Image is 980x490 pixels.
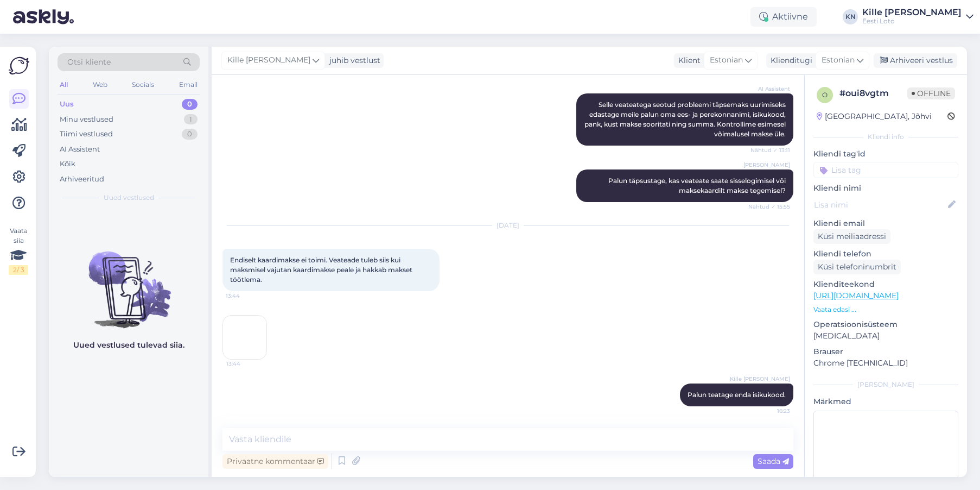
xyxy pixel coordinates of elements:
div: Küsi telefoninumbrit [813,260,901,274]
p: Vaata edasi ... [813,305,958,315]
div: [DATE] [222,221,793,230]
div: 0 [182,129,198,140]
span: Selle veateatega seotud probleemi täpsemaks uurimiseks edastage meile palun oma ees- ja perekonna... [584,100,787,138]
div: Arhiveeri vestlus [874,53,957,68]
a: [URL][DOMAIN_NAME] [813,291,899,300]
div: Minu vestlused [60,114,113,125]
div: Socials [130,78,156,92]
div: 2 / 3 [9,265,28,275]
input: Lisa nimi [814,199,946,211]
p: Kliendi telefon [813,248,958,260]
p: Operatsioonisüsteem [813,319,958,330]
img: Attachment [223,316,266,359]
div: Vaata siia [9,226,28,275]
div: juhib vestlust [325,55,380,66]
span: AI Assistent [749,85,790,93]
div: Uus [60,99,74,110]
div: Privaatne kommentaar [222,454,328,469]
div: 1 [184,114,198,125]
span: Nähtud ✓ 13:11 [749,146,790,154]
div: Kliendi info [813,132,958,142]
div: Aktiivne [750,7,817,27]
span: 13:44 [226,360,267,368]
span: [PERSON_NAME] [743,161,790,169]
span: o [822,91,828,99]
div: AI Assistent [60,144,100,155]
img: Askly Logo [9,55,29,76]
span: Kille [PERSON_NAME] [730,375,790,383]
div: [PERSON_NAME] [813,380,958,390]
span: 16:23 [749,407,790,415]
div: Arhiveeritud [60,174,104,185]
p: Klienditeekond [813,279,958,290]
div: Klient [674,55,701,66]
div: [GEOGRAPHIC_DATA], Jõhvi [817,111,932,122]
p: Kliendi nimi [813,183,958,194]
input: Lisa tag [813,162,958,178]
div: Eesti Loto [862,17,962,26]
div: KN [843,9,858,24]
div: Kille [PERSON_NAME] [862,8,962,17]
span: Nähtud ✓ 15:55 [748,203,790,211]
span: Otsi kliente [67,56,111,68]
span: Estonian [822,54,855,66]
p: Chrome [TECHNICAL_ID] [813,357,958,369]
span: Saada [758,456,789,466]
span: 13:44 [226,292,266,300]
span: Palun teatage enda isikukood. [688,391,786,399]
img: No chats [49,232,208,330]
div: Email [177,78,200,92]
div: 0 [182,99,198,110]
div: Web [91,78,110,92]
span: Kille [PERSON_NAME] [227,54,310,66]
div: Küsi meiliaadressi [813,229,890,244]
span: Uued vestlused [104,193,154,203]
p: Kliendi email [813,218,958,229]
span: Estonian [710,54,743,66]
span: Offline [907,87,955,99]
a: Kille [PERSON_NAME]Eesti Loto [862,8,973,26]
div: # oui8vgtm [839,87,907,100]
span: Palun täpsustage, kas veateate saate sisselogimisel või maksekaardilt makse tegemisel? [608,177,787,194]
div: Kõik [60,159,75,169]
div: All [58,78,70,92]
p: Kliendi tag'id [813,148,958,160]
div: Klienditugi [766,55,812,66]
p: Uued vestlused tulevad siia. [73,340,184,351]
p: Märkmed [813,396,958,407]
p: Brauser [813,346,958,357]
div: Tiimi vestlused [60,129,113,140]
p: [MEDICAL_DATA] [813,330,958,342]
span: Endiselt kaardimakse ei toimi. Veateade tuleb siis kui maksmisel vajutan kaardimakse peale ja hak... [230,256,414,284]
